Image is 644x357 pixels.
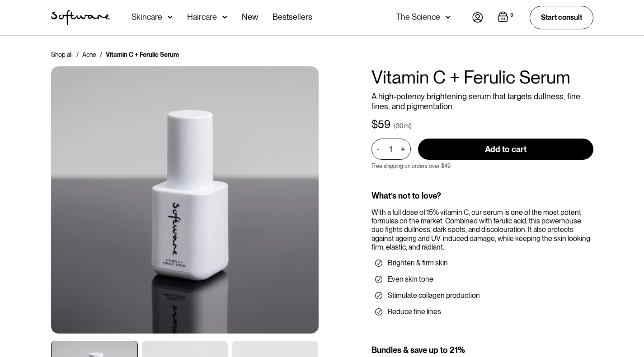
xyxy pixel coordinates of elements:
[51,10,110,25] a: home
[371,345,593,355] div: Bundles & save up to 21%
[51,66,319,334] img: Ceramide Moisturiser
[132,13,162,22] div: Skincare
[398,144,408,154] div: +
[371,163,451,169] p: Free shipping on orders over $49
[376,144,382,154] div: -
[51,10,110,25] img: Software Logo
[394,121,412,130] div: (30ml)
[446,13,451,22] img: arrow down
[168,13,173,22] img: arrow down
[396,13,440,22] div: The Science
[375,275,590,284] li: Even skin tone
[371,92,593,111] p: A high-potency brightening serum that targets dullness, fine lines, and pigmentation.
[375,259,590,268] li: Brighten & firm skin
[371,118,378,131] div: $
[82,50,96,59] a: Acne
[375,307,590,316] li: Reduce fine lines
[106,50,179,59] div: Vitamin C + Ferulic Serum
[371,191,593,201] div: What’s not to love?
[222,13,227,22] img: arrow down
[530,6,593,29] a: Start consult
[100,50,102,59] div: /
[371,66,593,88] h1: Vitamin C + Ferulic Serum
[498,11,515,24] a: Open empty cart
[508,11,515,19] div: 0
[375,291,590,300] li: Stimulate collagen production
[378,118,390,131] div: 59
[187,13,217,22] div: Haircare
[418,139,593,160] input: Add to cart
[51,50,73,59] a: Shop all
[76,50,79,59] div: /
[371,208,593,251] div: With a full dose of 15% vitamin C, our serum is one of the most potent formulas on the market. Co...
